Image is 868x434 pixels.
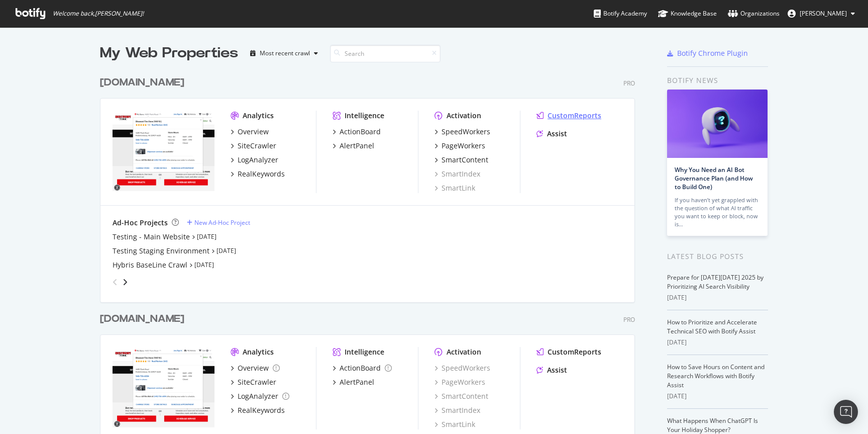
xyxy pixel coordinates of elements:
[340,141,374,151] div: AlertPanel
[238,127,269,137] div: Overview
[340,127,381,137] div: ActionBoard
[113,111,214,192] img: discounttire.com
[548,347,601,357] div: CustomReports
[100,75,184,90] div: [DOMAIN_NAME]
[435,405,480,415] div: SmartIndex
[435,169,480,179] a: SmartIndex
[667,318,757,335] a: How to Prioritize and Accelerate Technical SEO with Botify Assist
[231,363,280,373] a: Overview
[623,79,635,88] div: Pro
[260,50,310,56] div: Most recent crawl
[238,155,278,165] div: LogAnalyzer
[667,251,768,262] div: Latest Blog Posts
[667,273,764,291] a: Prepare for [DATE][DATE] 2025 by Prioritizing AI Search Visibility
[238,391,278,401] div: LogAnalyzer
[435,419,475,429] a: SmartLink
[536,347,601,357] a: CustomReports
[536,111,601,121] a: CustomReports
[667,90,768,158] img: Why You Need an AI Bot Governance Plan (and How to Build One)
[100,312,188,326] a: [DOMAIN_NAME]
[623,315,635,324] div: Pro
[667,48,748,58] a: Botify Chrome Plugin
[194,218,250,227] div: New Ad-Hoc Project
[667,363,765,389] a: How to Save Hours on Content and Research Workflows with Botify Assist
[340,377,374,387] div: AlertPanel
[547,365,567,375] div: Assist
[442,127,490,137] div: SpeedWorkers
[100,312,184,326] div: [DOMAIN_NAME]
[435,183,475,193] a: SmartLink
[231,169,285,179] a: RealKeywords
[330,45,441,62] input: Search
[667,416,758,434] a: What Happens When ChatGPT Is Your Holiday Shopper?
[231,377,276,387] a: SiteCrawler
[667,392,768,401] div: [DATE]
[536,129,567,139] a: Assist
[548,111,601,121] div: CustomReports
[238,363,269,373] div: Overview
[667,338,768,347] div: [DATE]
[100,43,238,63] div: My Web Properties
[435,363,490,373] a: SpeedWorkers
[780,6,863,22] button: [PERSON_NAME]
[435,377,485,387] a: PageWorkers
[231,127,269,137] a: Overview
[677,48,748,58] div: Botify Chrome Plugin
[113,246,209,256] a: Testing Staging Environment
[333,127,381,137] a: ActionBoard
[333,363,392,373] a: ActionBoard
[113,218,168,228] div: Ad-Hoc Projects
[238,169,285,179] div: RealKeywords
[345,347,384,357] div: Intelligence
[675,196,760,228] div: If you haven’t yet grappled with the question of what AI traffic you want to keep or block, now is…
[231,405,285,415] a: RealKeywords
[345,111,384,121] div: Intelligence
[243,347,274,357] div: Analytics
[435,391,488,401] a: SmartContent
[243,111,274,121] div: Analytics
[442,141,485,151] div: PageWorkers
[447,347,481,357] div: Activation
[536,365,567,375] a: Assist
[333,377,374,387] a: AlertPanel
[197,232,216,241] a: [DATE]
[667,75,768,86] div: Botify news
[547,129,567,139] div: Assist
[231,391,289,401] a: LogAnalyzer
[231,155,278,165] a: LogAnalyzer
[834,400,858,424] div: Open Intercom Messenger
[435,141,485,151] a: PageWorkers
[238,377,276,387] div: SiteCrawler
[113,260,187,270] a: Hybris BaseLine Crawl
[100,75,188,90] a: [DOMAIN_NAME]
[231,141,276,151] a: SiteCrawler
[728,9,780,19] div: Organizations
[238,405,285,415] div: RealKeywords
[333,141,374,151] a: AlertPanel
[194,261,214,269] a: [DATE]
[216,246,236,255] a: [DATE]
[113,232,190,242] a: Testing - Main Website
[675,165,753,191] a: Why You Need an AI Bot Governance Plan (and How to Build One)
[658,9,717,19] div: Knowledge Base
[187,218,250,227] a: New Ad-Hoc Project
[340,363,381,373] div: ActionBoard
[246,45,322,61] button: Most recent crawl
[667,293,768,302] div: [DATE]
[53,10,144,18] span: Welcome back, [PERSON_NAME] !
[238,141,276,151] div: SiteCrawler
[113,347,214,428] img: discounttiresecondary.com
[122,277,129,287] div: angle-right
[594,9,647,19] div: Botify Academy
[442,155,488,165] div: SmartContent
[108,274,122,290] div: angle-left
[435,127,490,137] a: SpeedWorkers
